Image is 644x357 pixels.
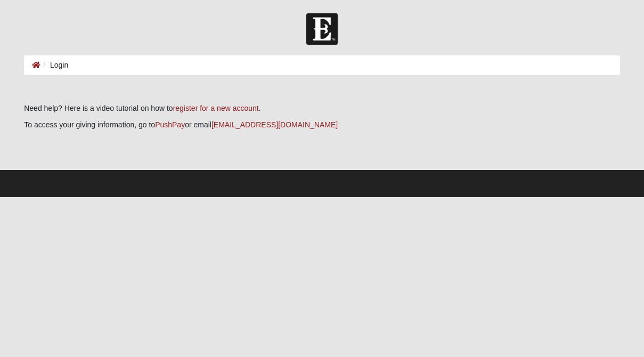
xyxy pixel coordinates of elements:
img: Church of Eleven22 Logo [306,13,338,45]
a: PushPay [155,120,185,129]
a: [EMAIL_ADDRESS][DOMAIN_NAME] [211,120,338,129]
p: Need help? Here is a video tutorial on how to . [24,103,620,114]
p: To access your giving information, go to or email [24,119,620,131]
a: register for a new account [173,104,259,112]
li: Login [40,60,68,71]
